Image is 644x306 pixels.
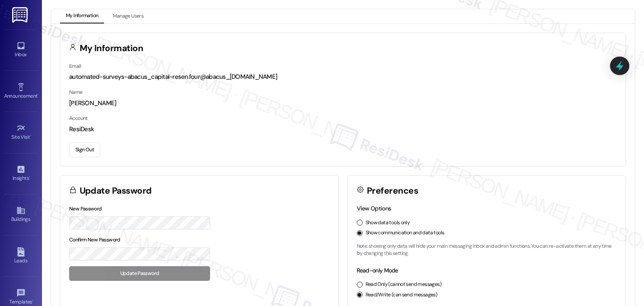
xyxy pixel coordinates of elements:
h3: Preferences [367,187,418,195]
label: Read Only (cannot send messages) [366,281,441,288]
a: Leads [4,245,38,267]
img: ResiDesk Logo [12,7,29,23]
div: ResiDesk [69,125,617,134]
a: Inbox [4,39,38,61]
a: Buildings [4,203,38,226]
label: Show communication and data tools [366,229,444,237]
h3: Update Password [80,187,152,195]
label: New Password [69,205,102,212]
label: Confirm New Password [69,236,120,243]
label: Email [69,63,81,70]
label: View Options [357,205,391,212]
p: Note: showing only data will hide your main messaging inbox and admin functions. You can re-activ... [357,243,617,257]
span: • [30,133,31,139]
h3: My Information [80,44,143,53]
span: • [32,298,34,303]
label: Account [69,115,88,122]
button: Manage Users [107,9,149,23]
label: Read-only Mode [357,267,398,274]
label: Show data tools only [366,219,410,227]
div: automated-surveys-abacus_capital-resen.four@abacus_[DOMAIN_NAME] [69,73,617,81]
label: Name [69,89,83,96]
span: • [37,92,39,98]
a: Insights • [4,162,38,185]
button: My Information [60,9,104,23]
div: [PERSON_NAME] [69,99,617,108]
span: • [29,174,30,180]
label: Read/Write (can send messages) [366,291,438,299]
button: Sign Out [69,143,100,157]
a: Site Visit • [4,121,38,144]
